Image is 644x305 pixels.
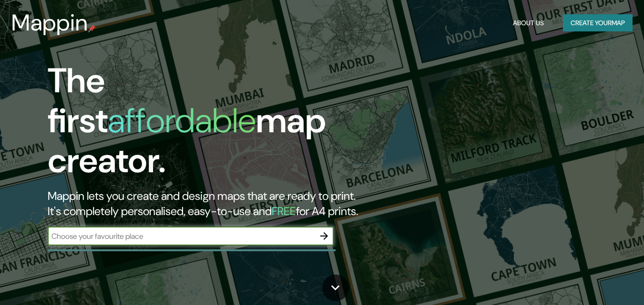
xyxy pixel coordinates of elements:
[48,188,370,219] h2: Mappin lets you create and design maps that are ready to print. It's completely personalised, eas...
[88,25,96,32] img: mappin-pin
[563,14,633,32] button: Create yourmap
[272,204,296,218] h5: FREE
[48,61,370,188] h1: The first map creator.
[48,231,315,242] input: Choose your favourite place
[11,10,88,36] h3: Mappin
[509,14,548,32] button: About Us
[108,98,256,143] h1: affordable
